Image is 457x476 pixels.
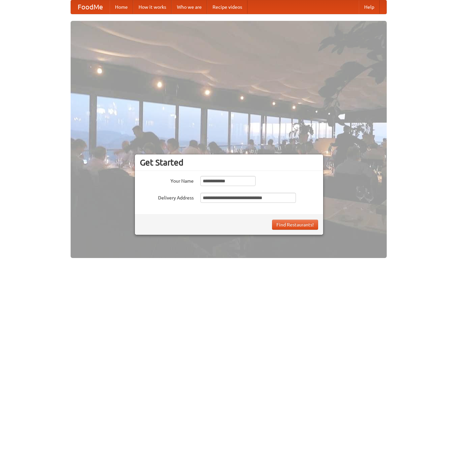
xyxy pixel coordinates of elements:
a: How it works [133,0,172,14]
a: FoodMe [71,0,110,14]
a: Home [110,0,133,14]
h3: Get Started [140,157,318,168]
a: Help [359,0,380,14]
label: Your Name [140,176,194,184]
button: Find Restaurants! [272,220,318,230]
a: Who we are [172,0,207,14]
label: Delivery Address [140,193,194,201]
a: Recipe videos [207,0,247,14]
